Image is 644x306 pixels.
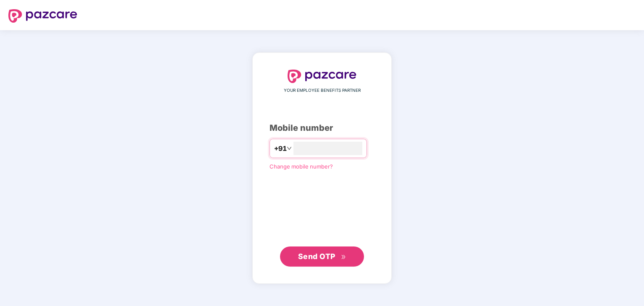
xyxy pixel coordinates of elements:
[280,246,364,267] button: Send OTPdouble-right
[288,70,356,83] img: logo
[270,163,333,170] a: Change mobile number?
[341,254,346,260] span: double-right
[274,143,287,154] span: +91
[270,122,374,135] div: Mobile number
[8,9,77,23] img: logo
[298,252,335,261] span: Send OTP
[284,87,361,94] span: YOUR EMPLOYEE BENEFITS PARTNER
[287,146,292,151] span: down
